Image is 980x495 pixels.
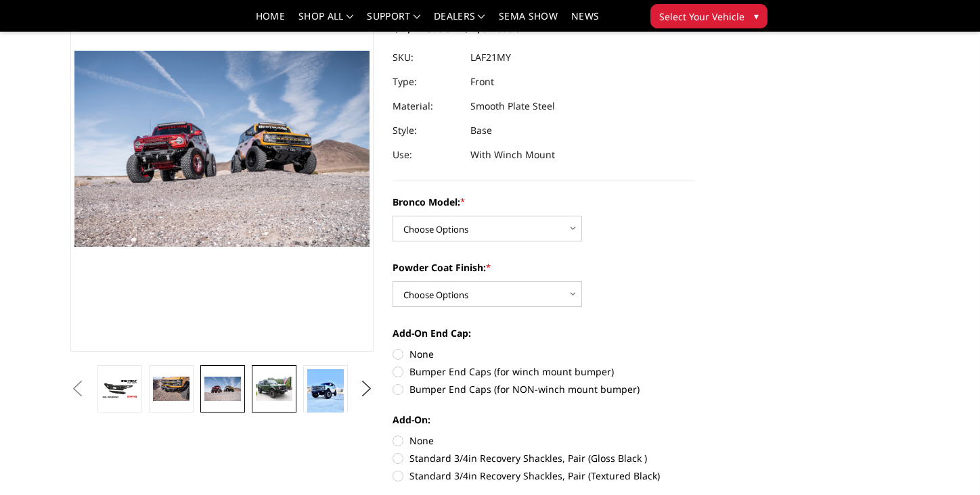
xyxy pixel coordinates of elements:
[393,94,460,118] dt: Material:
[393,326,696,340] label: Add-On End Cap:
[393,45,460,70] dt: SKU:
[470,118,492,143] dd: Base
[499,11,558,31] a: SEMA Show
[256,377,292,401] img: Bronco Base Front (winch mount)
[393,412,696,427] label: Add-On:
[393,433,696,448] label: None
[153,377,190,401] img: Bronco Base Front (winch mount)
[470,70,494,94] dd: Front
[393,70,460,94] dt: Type:
[393,469,696,483] label: Standard 3/4in Recovery Shackles, Pair (Textured Black)
[393,347,696,361] label: None
[204,377,241,401] img: Bronco Base Front (winch mount)
[393,143,460,167] dt: Use:
[434,11,485,31] a: Dealers
[470,143,555,167] dd: With Winch Mount
[650,4,767,28] button: Select Your Vehicle
[307,369,344,418] img: Bronco Base Front (winch mount)
[356,379,376,399] button: Next
[393,382,696,396] label: Bumper End Caps (for NON-winch mount bumper)
[298,11,353,31] a: shop all
[393,195,696,209] label: Bronco Model:
[571,11,599,31] a: News
[256,11,285,31] a: Home
[393,364,696,379] label: Bumper End Caps (for winch mount bumper)
[67,379,87,399] button: Previous
[754,9,759,23] span: ▾
[393,260,696,275] label: Powder Coat Finish:
[470,45,511,70] dd: LAF21MY
[393,451,696,465] label: Standard 3/4in Recovery Shackles, Pair (Gloss Black )
[659,9,744,24] span: Select Your Vehicle
[367,11,420,31] a: Support
[470,94,555,118] dd: Smooth Plate Steel
[393,118,460,143] dt: Style:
